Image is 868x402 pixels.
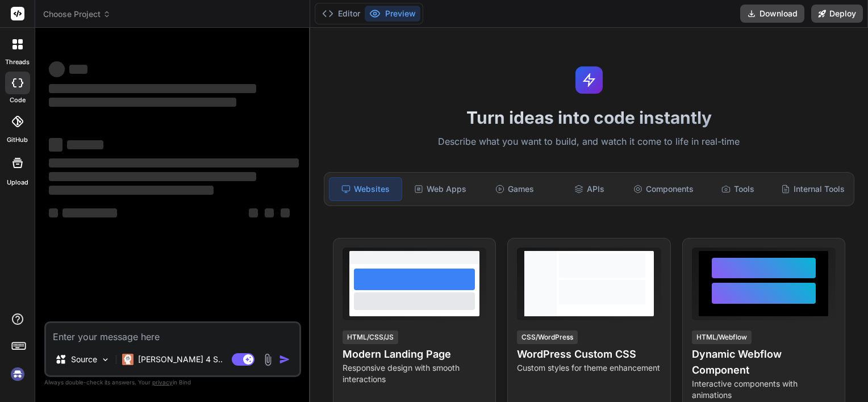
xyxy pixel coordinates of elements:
p: Interactive components with animations [692,378,836,401]
h4: Modern Landing Page [343,346,486,362]
p: Always double-check its answers. Your in Bind [44,377,301,388]
button: Preview [365,6,420,22]
div: Internal Tools [777,177,849,201]
span: ‌ [69,65,87,74]
span: ‌ [49,98,236,107]
span: Choose Project [43,9,111,20]
div: Tools [702,177,774,201]
label: Upload [7,178,28,187]
img: icon [279,354,290,365]
p: [PERSON_NAME] 4 S.. [138,354,223,365]
h1: Turn ideas into code instantly [317,107,861,128]
p: Responsive design with smooth interactions [343,362,486,385]
label: threads [5,57,30,67]
img: signin [8,365,27,384]
span: ‌ [49,158,299,167]
span: ‌ [49,138,62,152]
div: HTML/CSS/JS [343,330,398,344]
div: Websites [329,177,402,201]
p: Custom styles for theme enhancement [517,362,661,374]
div: Web Apps [404,177,477,201]
span: ‌ [265,208,274,217]
span: ‌ [249,208,258,217]
img: Claude 4 Sonnet [122,354,133,365]
h4: WordPress Custom CSS [517,346,661,362]
span: ‌ [49,186,214,195]
div: Components [628,177,700,201]
div: HTML/Webflow [692,330,752,344]
h4: Dynamic Webflow Component [692,346,836,378]
img: Pick Models [101,355,110,365]
span: ‌ [62,208,117,217]
p: Source [71,354,97,365]
button: Download [740,5,804,23]
span: privacy [152,379,173,386]
span: ‌ [67,140,103,149]
span: ‌ [49,84,256,93]
button: Deploy [811,5,863,23]
span: ‌ [49,172,256,181]
img: attachment [261,353,274,366]
p: Describe what you want to build, and watch it come to life in real-time [317,135,861,149]
label: GitHub [7,135,28,145]
div: Games [479,177,551,201]
span: ‌ [49,61,65,77]
button: Editor [318,6,365,22]
span: ‌ [49,208,58,217]
div: CSS/WordPress [517,330,578,344]
span: ‌ [281,208,290,217]
label: code [10,95,26,105]
div: APIs [553,177,625,201]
